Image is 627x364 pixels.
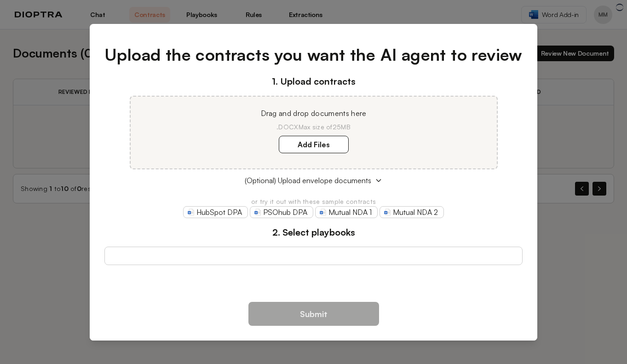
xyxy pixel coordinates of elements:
[380,206,444,218] a: Mutual NDA 2
[142,122,486,132] p: .DOCX Max size of 25MB
[250,206,313,218] a: PSOhub DPA
[245,175,371,186] span: (Optional) Upload envelope documents
[315,206,378,218] a: Mutual NDA 1
[104,75,523,88] h3: 1. Upload contracts
[142,108,486,119] p: Drag and drop documents here
[279,136,349,153] label: Add Files
[104,42,523,67] h1: Upload the contracts you want the AI agent to review
[104,175,523,186] button: (Optional) Upload envelope documents
[248,302,379,326] button: Submit
[183,206,248,218] a: HubSpot DPA
[104,225,523,239] h3: 2. Select playbooks
[104,197,523,206] p: or try it out with these sample contracts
